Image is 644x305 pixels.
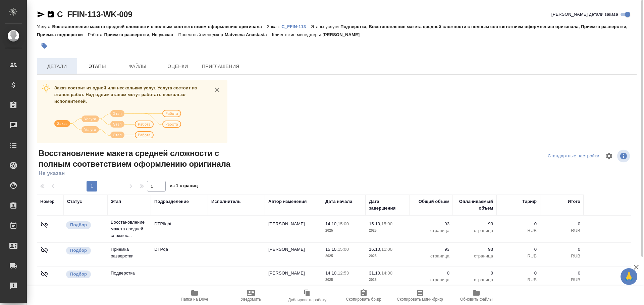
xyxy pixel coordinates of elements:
[413,246,449,253] p: 93
[413,221,449,227] p: 93
[325,198,352,205] div: Дата начала
[543,227,580,234] p: RUB
[335,286,392,305] button: Скопировать бриф
[37,148,237,169] span: Восстановление макета средней сложности с полным соответствием оформлению оригинала
[456,270,493,277] p: 0
[37,169,237,177] span: Не указан
[397,297,443,302] span: Скопировать мини-бриф
[456,227,493,234] p: страница
[621,268,637,285] button: 🙏
[413,227,449,234] p: страница
[37,39,52,53] button: Добавить тэг
[37,24,52,29] p: Услуга
[241,297,261,302] span: Уведомить
[111,198,121,205] div: Этап
[212,85,222,95] button: close
[52,24,267,29] p: Восстановление макета средней сложности с полным соответствием оформлению оригинала
[325,247,338,252] p: 15.10,
[54,85,197,104] span: Заказ состоит из одной или нескольких услуг. Услуга состоит из этапов работ. Над одним этапом мог...
[325,227,362,234] p: 2025
[88,32,104,37] p: Работа
[121,62,154,71] span: Файлы
[456,246,493,253] p: 93
[151,243,208,266] td: DTPqa
[338,247,349,252] p: 15:00
[81,62,113,71] span: Этапы
[500,270,537,277] p: 0
[413,270,449,277] p: 0
[267,24,281,29] p: Заказ:
[392,286,448,305] button: Скопировать мини-бриф
[40,198,55,205] div: Номер
[601,148,617,164] span: Настроить таблицу
[70,247,87,254] p: Подбор
[456,221,493,227] p: 93
[500,253,537,259] p: RUB
[623,270,635,284] span: 🙏
[500,221,537,227] p: 0
[281,23,311,29] a: C_FFIN-113
[369,277,406,283] p: 2025
[381,271,392,276] p: 14:00
[500,277,537,283] p: RUB
[546,151,601,161] div: split button
[369,221,381,226] p: 15.10,
[311,24,340,29] p: Этапы услуги
[211,198,241,205] div: Исполнитель
[338,271,349,276] p: 12:53
[419,198,449,205] div: Общий объем
[37,10,45,18] button: Скопировать ссылку для ЯМессенджера
[369,253,406,259] p: 2025
[67,198,82,205] div: Статус
[41,62,73,71] span: Детали
[57,10,132,19] a: C_FFIN-113-WK-009
[272,32,323,37] p: Клиентские менеджеры
[543,246,580,253] p: 0
[162,62,194,71] span: Оценки
[456,198,493,212] div: Оплачиваемый объем
[325,271,338,276] p: 14.10,
[369,227,406,234] p: 2025
[111,219,148,239] p: Восстановление макета средней сложнос...
[325,277,362,283] p: 2025
[202,62,239,71] span: Приглашения
[111,246,148,259] p: Приемка разверстки
[325,253,362,259] p: 2025
[265,217,322,241] td: [PERSON_NAME]
[279,286,335,305] button: Дублировать работу
[265,266,322,290] td: [PERSON_NAME]
[543,221,580,227] p: 0
[338,221,349,226] p: 15:00
[522,198,537,205] div: Тариф
[369,198,406,212] div: Дата завершения
[568,198,580,205] div: Итого
[288,298,326,302] span: Дублировать работу
[413,277,449,283] p: страница
[70,222,87,228] p: Подбор
[543,253,580,259] p: RUB
[456,277,493,283] p: страница
[70,271,87,278] p: Подбор
[111,270,148,277] p: Подверстка
[413,253,449,259] p: страница
[500,246,537,253] p: 0
[460,297,493,302] span: Обновить файлы
[281,24,311,29] p: C_FFIN-113
[325,221,338,226] p: 14.10,
[369,247,381,252] p: 16.10,
[346,297,381,302] span: Скопировать бриф
[448,286,504,305] button: Обновить файлы
[265,243,322,266] td: [PERSON_NAME]
[223,286,279,305] button: Уведомить
[381,221,392,226] p: 15:00
[268,198,307,205] div: Автор изменения
[225,32,272,37] p: Matveeva Anastasia
[456,253,493,259] p: страница
[178,32,225,37] p: Проектный менеджер
[381,247,392,252] p: 11:00
[151,217,208,241] td: DTPlight
[500,227,537,234] p: RUB
[322,32,365,37] p: [PERSON_NAME]
[551,11,618,18] span: [PERSON_NAME] детали заказа
[104,32,178,37] p: Приемка разверстки, Не указан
